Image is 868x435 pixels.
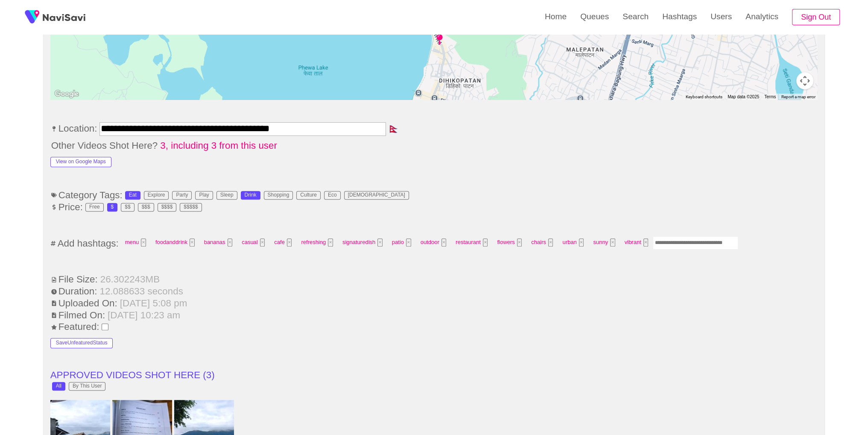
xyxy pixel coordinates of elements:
button: Map camera controls [796,72,813,89]
button: Tag at index 4 with value 200 focussed. Press backspace to remove [287,238,292,247]
span: cafe [272,236,294,249]
button: Tag at index 2 with value 9043 focussed. Press backspace to remove [228,238,233,247]
span: Duration: [50,286,98,297]
button: Tag at index 3 with value 2495 focussed. Press backspace to remove [260,238,265,247]
button: Tag at index 11 with value 2710 focussed. Press backspace to remove [548,238,553,247]
div: Eco [328,192,337,198]
span: bananas [202,236,235,249]
li: APPROVED VIDEOS SHOT HERE ( 3 ) [50,370,818,381]
span: Map data ©2025 [728,94,759,99]
button: Tag at index 9 with value 73 focussed. Press backspace to remove [483,238,488,247]
span: casual [239,236,267,249]
div: Explore [148,192,165,198]
span: 12.088633 seconds [99,286,184,297]
div: All [56,383,61,389]
span: File Size: [50,274,99,285]
div: Shopping [268,192,289,198]
a: Report a map error [781,94,815,99]
button: Tag at index 13 with value 2310 focussed. Press backspace to remove [610,238,615,247]
span: [DATE] 5:08 pm [119,298,188,309]
img: fireSpot [21,6,43,28]
span: sunny [590,236,617,249]
a: Open this area in Google Maps (opens a new window) [53,88,81,100]
span: Price: [50,202,84,213]
button: Tag at index 5 with value 7938 focussed. Press backspace to remove [328,238,333,247]
button: Tag at index 7 with value 2695 focussed. Press backspace to remove [406,238,411,247]
div: Play [199,192,209,198]
div: Drink [245,192,257,198]
span: 🇳🇵 [387,124,400,134]
span: Filmed On: [50,310,106,321]
span: Other Videos Shot Here? [50,140,159,151]
div: Sleep [220,192,234,198]
span: patio [389,236,414,249]
button: Tag at index 10 with value 3586 focussed. Press backspace to remove [517,238,522,247]
div: Party [176,192,188,198]
button: SaveUnfeaturedStatus [50,338,113,348]
span: outdoor [418,236,449,249]
div: Culture [300,192,317,198]
input: Enter tag here and press return [653,236,738,250]
div: [DEMOGRAPHIC_DATA] [348,192,405,198]
a: Terms (opens in new tab) [764,94,776,99]
span: menu [123,236,149,249]
span: [DATE] 10:23 am [107,310,181,321]
span: chairs [529,236,555,249]
img: Google [53,88,81,100]
span: Category Tags: [50,190,123,201]
button: Keyboard shortcuts [686,94,722,100]
button: Sign Out [792,9,840,26]
div: Free [89,204,100,210]
span: signaturedish [340,236,385,249]
span: Uploaded On: [50,298,118,309]
span: 3, including 3 from this user [159,140,278,151]
span: vibrant [622,236,651,249]
button: Tag at index 6 with value 423229 focussed. Press backspace to remove [377,238,383,247]
a: View on Google Maps [50,155,111,165]
div: $$$ [142,204,150,210]
button: Tag at index 8 with value 2290 focussed. Press backspace to remove [441,238,447,247]
span: refreshing [298,236,335,249]
span: restaurant [453,236,490,249]
div: $$ [125,204,130,210]
span: 26.302243 MB [99,274,161,285]
div: By This User [73,383,102,389]
button: Tag at index 14 with value 2561 focussed. Press backspace to remove [643,238,649,247]
div: $$$$$ [184,204,198,210]
span: urban [560,236,586,249]
div: $$$$ [161,204,173,210]
span: foodanddrink [153,236,197,249]
span: flowers [494,236,524,249]
button: Tag at index 12 with value 2462 focussed. Press backspace to remove [579,238,584,247]
div: Eat [129,192,137,198]
span: Location: [50,123,98,134]
span: Featured: [50,321,100,332]
button: View on Google Maps [50,157,111,167]
button: Tag at index 0 with value 2938 focussed. Press backspace to remove [141,238,146,247]
span: Add hashtags: [57,238,120,249]
img: fireSpot [43,13,85,21]
div: $ [111,204,114,210]
button: Tag at index 1 with value 12869 focussed. Press backspace to remove [190,238,195,247]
